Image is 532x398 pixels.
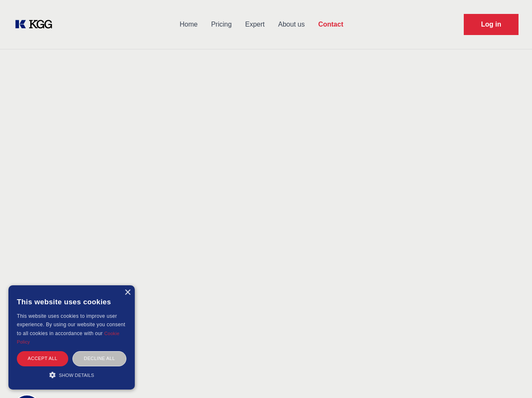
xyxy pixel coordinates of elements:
span: Show details [59,373,94,378]
a: Home [173,14,204,35]
a: Cookie Policy [17,331,120,344]
a: About us [271,14,311,35]
a: Contact [311,14,350,35]
div: Decline all [72,351,126,366]
span: This website uses cookies to improve user experience. By using our website you consent to all coo... [17,313,125,336]
a: Request Demo [464,14,519,35]
div: Show details [17,371,126,379]
div: Accept all [17,351,68,366]
div: This website uses cookies [17,292,126,312]
div: Close [124,290,131,296]
iframe: Chat Widget [490,357,532,398]
a: Expert [238,14,271,35]
a: Pricing [204,14,238,35]
a: KOL Knowledge Platform: Talk to Key External Experts (KEE) [13,18,59,31]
